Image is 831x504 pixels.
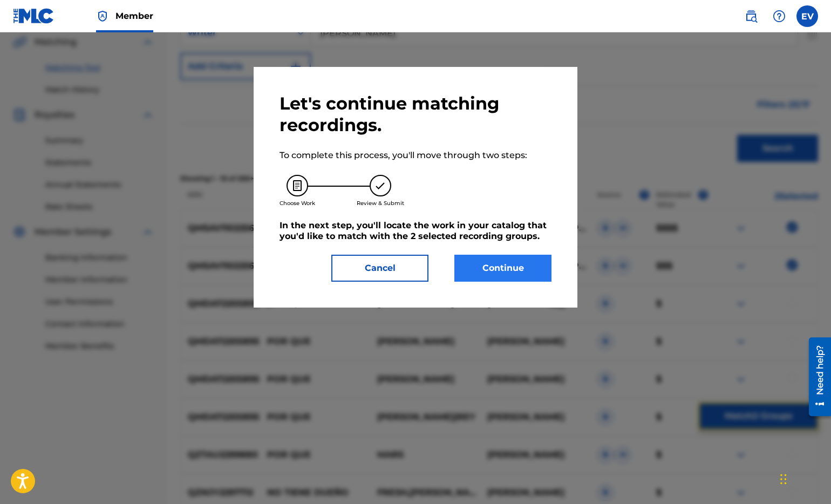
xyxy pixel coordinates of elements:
span: Member [115,10,153,22]
iframe: Resource Center [801,333,831,420]
img: Top Rightsholder [96,10,109,23]
div: User Menu [796,5,818,27]
button: Continue [454,255,551,282]
iframe: Chat Widget [777,452,831,504]
img: help [773,10,786,23]
img: MLC Logo [13,8,55,24]
img: search [745,10,758,23]
h2: Let's continue matching recordings. [280,93,551,136]
div: Drag [780,463,787,495]
button: Cancel [331,255,428,282]
h5: In the next step, you'll locate the work in your catalog that you'd like to match with the 2 sele... [280,220,551,242]
p: Choose Work [280,199,315,207]
div: Help [768,5,790,27]
p: Review & Submit [357,199,404,207]
img: 26af456c4569493f7445.svg [287,175,308,196]
a: Public Search [740,5,762,27]
p: To complete this process, you'll move through two steps: [280,149,551,162]
img: 173f8e8b57e69610e344.svg [370,175,391,196]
